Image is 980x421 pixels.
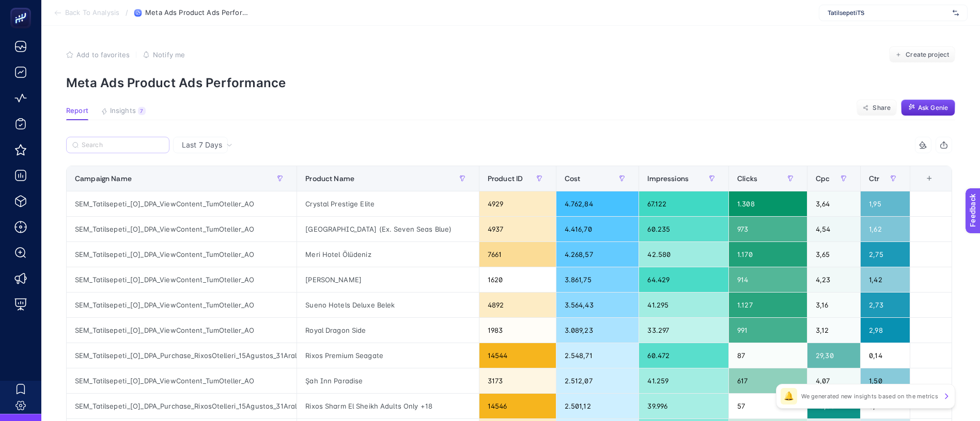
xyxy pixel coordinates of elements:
div: 2.501,12 [556,394,639,418]
span: Meta Ads Product Ads Performance [145,9,248,17]
div: 🔔 [781,388,797,404]
span: TatilsepetiTS [828,9,948,17]
div: Crystal Prestige Elite [297,191,479,216]
div: 7 [138,107,146,115]
div: SEM_Tatilsepeti_[O]_DPA_ViewContent_TumOteller_AO [67,293,297,317]
span: Cost [565,174,581,183]
p: We generated new insights based on the metrics [801,392,938,400]
span: Report [66,107,88,115]
div: 7661 [479,242,556,267]
div: 67.122 [639,191,728,216]
div: 41.295 [639,293,728,317]
div: 2.512,07 [556,368,639,393]
div: + [920,174,939,183]
div: 0,14 [861,343,909,368]
div: 14546 [479,394,556,418]
button: Notify me [143,51,185,59]
span: Back To Analysis [65,9,119,17]
div: 2,73 [861,293,909,317]
div: 4.762,84 [556,191,639,216]
div: Royal Dragon Side [297,318,479,343]
div: SEM_Tatilsepeti_[O]_DPA_ViewContent_TumOteller_AO [67,242,297,267]
div: 1.170 [729,242,807,267]
button: Create project [889,46,955,63]
div: 57 [729,394,807,418]
div: 3,12 [807,318,860,343]
div: 4929 [479,191,556,216]
span: Ask Genie [918,104,948,112]
span: / [126,8,128,17]
div: SEM_Tatilsepeti_[O]_DPA_ViewContent_TumOteller_AO [67,318,297,343]
span: Product Name [305,174,354,183]
div: [PERSON_NAME] [297,267,479,292]
div: 914 [729,267,807,292]
div: 60.472 [639,343,728,368]
div: 29,30 [807,343,860,368]
span: Clicks [737,174,757,183]
span: Share [873,104,891,112]
button: Add to favorites [66,51,130,59]
div: 3.564,43 [556,293,639,317]
div: 973 [729,217,807,241]
div: 87 [729,343,807,368]
div: 33.297 [639,318,728,343]
div: 3,16 [807,293,860,317]
div: 3.861,75 [556,267,639,292]
div: 1983 [479,318,556,343]
div: 991 [729,318,807,343]
div: 41.259 [639,368,728,393]
button: Ask Genie [901,100,955,116]
div: 4892 [479,293,556,317]
div: Rixos Premium Seagate [297,343,479,368]
div: 2,75 [861,242,909,267]
div: 64.429 [639,267,728,292]
div: SEM_Tatilsepeti_[O]_DPA_ViewContent_TumOteller_AO [67,267,297,292]
span: Ctr [869,174,879,183]
div: SEM_Tatilsepeti_[O]_DPA_ViewContent_TumOteller_AO [67,191,297,216]
span: Campaign Name [75,174,132,183]
div: SEM_Tatilsepeti_[O]_DPA_Purchase_RixosOtelleri_15Agustos_31Aralik [67,394,297,418]
div: Rixos Sharm El Sheikh Adults Only +18 [297,394,479,418]
p: Meta Ads Product Ads Performance [66,75,955,90]
span: Notify me [153,51,185,59]
img: svg%3e [953,8,959,18]
div: Sueno Hotels Deluxe Belek [297,293,479,317]
div: 1,50 [861,368,909,393]
div: Şah Inn Paradise [297,368,479,393]
span: Insights [110,107,136,115]
span: Product ID [488,174,523,183]
div: 3,64 [807,191,860,216]
button: Share [857,100,897,116]
div: SEM_Tatilsepeti_[O]_DPA_ViewContent_TumOteller_AO [67,217,297,241]
div: 8 items selected [919,174,927,197]
span: Cpc [816,174,830,183]
div: 4.268,57 [556,242,639,267]
span: Last 7 Days [182,140,222,150]
div: 1,42 [861,267,909,292]
span: Impressions [647,174,689,183]
div: 1620 [479,267,556,292]
div: 3.089,23 [556,318,639,343]
div: SEM_Tatilsepeti_[O]_DPA_ViewContent_TumOteller_AO [67,368,297,393]
div: 60.235 [639,217,728,241]
div: 1,62 [861,217,909,241]
div: 42.580 [639,242,728,267]
span: Feedback [6,3,39,11]
div: SEM_Tatilsepeti_[O]_DPA_Purchase_RixosOtelleri_15Agustos_31Aralik [67,343,297,368]
div: 617 [729,368,807,393]
div: 1.127 [729,293,807,317]
div: 1.308 [729,191,807,216]
div: 4,54 [807,217,860,241]
div: 4937 [479,217,556,241]
div: 3,65 [807,242,860,267]
div: 4.416,70 [556,217,639,241]
div: 2,98 [861,318,909,343]
div: [GEOGRAPHIC_DATA] (Ex. Seven Seas Blue) [297,217,479,241]
div: 2.548,71 [556,343,639,368]
div: 4,23 [807,267,860,292]
div: 1,95 [861,191,909,216]
div: 39.996 [639,394,728,418]
div: 3173 [479,368,556,393]
div: 14544 [479,343,556,368]
div: 4,07 [807,368,860,393]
